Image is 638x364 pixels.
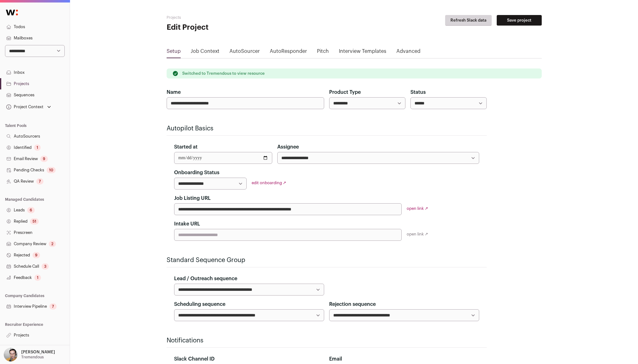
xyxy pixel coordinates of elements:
div: 9 [40,156,48,162]
label: Name [167,88,181,96]
h2: Notifications [167,336,487,345]
div: 1 [34,144,41,151]
div: 6 [27,207,35,213]
a: open link ↗ [407,206,428,210]
button: Open dropdown [3,348,56,361]
label: Intake URL [174,220,200,228]
h2: Autopilot Basics [167,124,487,133]
h2: Standard Sequence Group [167,256,487,265]
label: Lead / Outreach sequence [174,275,237,282]
label: Rejection sequence [329,301,376,308]
a: Advanced [396,48,420,58]
a: Pitch [317,48,329,58]
label: Status [410,88,426,96]
div: 2 [49,241,56,247]
p: [PERSON_NAME] [21,350,55,355]
h2: Projects [167,15,292,20]
label: Started at [174,143,198,151]
label: Slack Channel ID [174,355,214,363]
button: Open dropdown [5,103,52,111]
a: Interview Templates [339,48,386,58]
label: Assignee [277,143,299,151]
button: Refresh Slack data [445,15,492,26]
label: Product Type [329,88,361,96]
label: Scheduling sequence [174,301,225,308]
p: Tremendous [21,355,44,360]
p: Switched to Tremendous to view resource [182,71,265,76]
label: Job Listing URL [174,195,211,202]
a: AutoSourcer [229,48,260,58]
button: Save project [497,15,542,26]
div: 7 [36,178,43,185]
div: Email [329,355,479,363]
div: 51 [30,218,39,225]
img: 144000-medium_jpg [4,348,18,361]
div: 3 [42,263,49,270]
a: Job Context [191,48,219,58]
div: 7 [49,303,57,310]
img: Wellfound [3,6,21,19]
div: Project Context [5,104,43,109]
div: 1 [34,275,41,281]
h1: Edit Project [167,23,292,33]
a: edit onboarding ↗ [252,181,286,185]
div: 9 [33,252,40,258]
div: 10 [47,167,56,173]
label: Onboarding Status [174,169,219,176]
a: Setup [167,48,181,58]
a: AutoResponder [270,48,307,58]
